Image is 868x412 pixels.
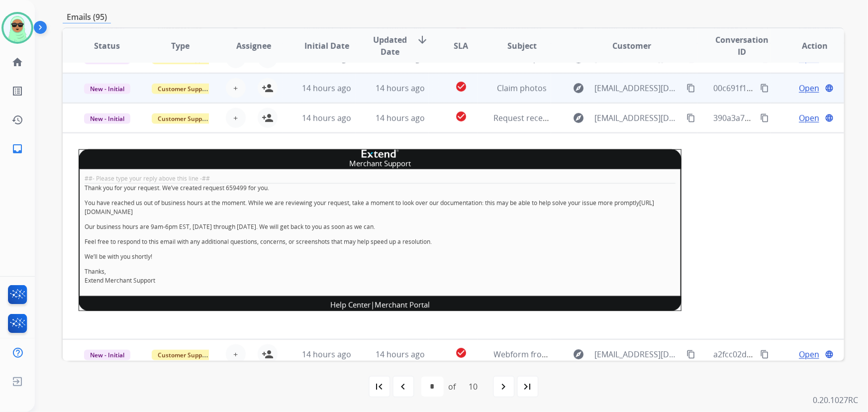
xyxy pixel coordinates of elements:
span: [EMAIL_ADDRESS][DOMAIN_NAME] [595,348,681,360]
span: Conversation ID [713,34,770,58]
span: Webform from [EMAIL_ADDRESS][DOMAIN_NAME] on [DATE] [494,349,719,360]
span: [026LE9-XDDKZ] [79,311,138,322]
mat-icon: content_copy [760,350,769,359]
span: Customer Support [152,113,216,124]
span: [EMAIL_ADDRESS][DOMAIN_NAME] [595,82,681,94]
mat-icon: first_page [374,381,386,393]
mat-icon: navigate_next [498,381,510,393]
span: New - Initial [84,84,130,94]
td: Merchant Support [79,158,681,169]
mat-icon: navigate_before [397,381,409,393]
span: + [233,348,238,360]
span: 14 hours ago [302,349,351,360]
span: Initial Date [304,40,349,52]
mat-icon: last_page [522,381,534,393]
mat-icon: history [11,114,23,126]
mat-icon: person_add [262,348,274,360]
mat-icon: inbox [11,143,23,155]
a: [URL][DOMAIN_NAME] [85,199,654,216]
div: of [449,381,456,393]
div: 10 [461,377,486,397]
mat-icon: arrow_downward [416,34,428,46]
button: + [226,344,246,364]
mat-icon: explore [573,82,585,94]
span: [EMAIL_ADDRESS][DOMAIN_NAME] [595,112,681,124]
mat-icon: language [825,84,834,93]
span: New - Initial [84,350,130,360]
p: You have reached us out of business hours at the moment. While we are reviewing your request, tak... [85,199,675,216]
mat-icon: content_copy [686,113,695,122]
mat-icon: list_alt [11,85,23,97]
span: Customer [613,40,652,52]
p: We’ll be with you shortly! [85,252,675,261]
p: 0.20.1027RC [813,394,858,406]
span: + [233,82,238,94]
a: Merchant Portal [375,300,430,309]
span: 14 hours ago [376,349,425,360]
span: + [233,112,238,124]
img: avatar [3,14,31,42]
mat-icon: person_add [262,82,274,94]
p: Feel free to respond to this email with any additional questions, concerns, or screenshots that m... [85,237,675,246]
mat-icon: language [825,113,834,122]
th: Action [771,28,844,63]
span: a2fcc02d-010c-4082-be27-69e427195a59 [713,349,864,360]
mat-icon: content_copy [760,84,769,93]
mat-icon: check_circle [455,347,467,359]
span: Type [171,40,190,52]
span: Customer Support [152,84,216,94]
mat-icon: content_copy [760,113,769,122]
mat-icon: explore [573,348,585,360]
mat-icon: language [825,350,834,359]
mat-icon: content_copy [686,350,695,359]
span: Open [799,348,819,360]
button: + [226,108,246,128]
mat-icon: content_copy [686,84,695,93]
span: Subject [507,40,537,52]
mat-icon: home [11,56,23,68]
mat-icon: check_circle [455,110,467,122]
span: Assignee [236,40,271,52]
span: 14 hours ago [302,83,351,94]
span: Updated Date [372,34,408,58]
p: Thanks, Extend Merchant Support [85,267,675,285]
span: Customer Support [152,350,216,360]
button: + [226,78,246,98]
mat-icon: check_circle [455,81,467,93]
p: Emails (95) [63,11,111,23]
span: 00c691f1-3fd3-417f-b7c7-e7e7b86feb11 [713,83,860,94]
span: Open [799,82,819,94]
span: 390a3a7e-ebdf-4ed7-b6a3-6b18a41e5516 [713,112,867,123]
mat-icon: person_add [262,112,274,124]
span: Claim photos [497,83,547,94]
td: | [79,297,681,311]
p: Our business hours are 9am-6pm EST, [DATE] through [DATE]. We will get back to you as soon as we ... [85,222,675,231]
mat-icon: explore [573,112,585,124]
span: 14 hours ago [302,112,351,123]
div: ##- Please type your reply above this line -## [85,174,675,183]
span: Status [94,40,120,52]
span: Request received] Resolve the issue and log your decision. ͏‌ ͏‌ ͏‌ ͏‌ ͏‌ ͏‌ ͏‌ ͏‌ ͏‌ ͏‌ ͏‌ ͏‌ ͏‌... [494,112,788,123]
span: New - Initial [84,113,130,124]
span: Open [799,112,819,124]
span: 14 hours ago [376,83,425,94]
a: Help Center [330,300,371,309]
span: 14 hours ago [376,112,425,123]
p: Thank you for your request. We’ve created request 659499 for you. [85,184,675,193]
span: SLA [454,40,468,52]
img: company logo [362,150,399,158]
